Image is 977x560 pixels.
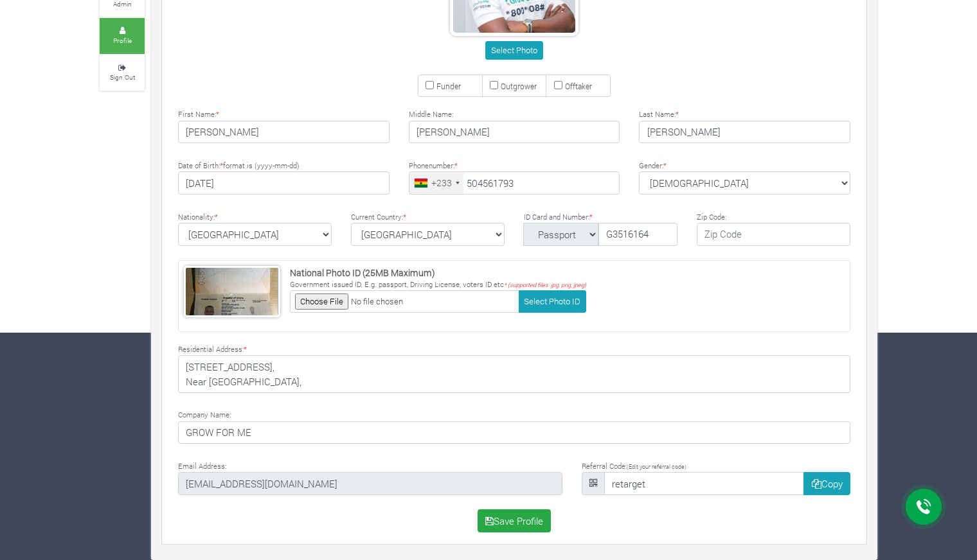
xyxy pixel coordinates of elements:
i: * (supported files .jpg, png, jpeg) [504,281,586,288]
label: Current Country: [351,212,406,223]
input: Type Date of Birth (YYYY-MM-DD) [178,171,390,195]
button: Select Photo ID [519,290,586,313]
strong: National Photo ID (25MB Maximum) [290,267,435,279]
small: Funder [436,81,461,91]
p: Government issued ID. E.g. passport, Driving License, voters ID etc [290,279,586,290]
div: Ghana (Gaana): +233 [409,172,463,194]
a: Sign Out [100,55,145,91]
label: Middle Name: [409,109,453,120]
input: ID Number [598,223,677,246]
small: Profile [113,36,132,45]
div: +233 [431,176,452,189]
label: Company Name: [178,410,231,421]
label: Gender: [639,161,667,171]
label: Nationality: [178,212,218,223]
label: First Name: [178,109,219,120]
small: (Edit your referral code) [627,463,686,470]
small: Sign Out [110,73,135,82]
input: Zip Code [697,223,850,246]
label: Residential Address: [178,344,247,355]
input: Middle Name [409,121,620,144]
button: Save Profile [478,509,551,532]
label: Email Address: [178,461,226,472]
input: Company Name [178,421,850,444]
input: Outgrower [490,81,498,89]
label: Zip Code: [697,212,726,223]
input: Last Name [639,121,850,144]
button: Copy [803,472,850,495]
label: Date of Birth: format is (yyyy-mm-dd) [178,161,300,171]
textarea: [STREET_ADDRESS], Near [GEOGRAPHIC_DATA], [178,355,850,392]
small: Offtaker [565,81,592,91]
a: Profile [100,18,145,53]
input: Offtaker [554,81,562,89]
label: Phonenumber: [409,161,458,171]
small: Outgrower [501,81,537,91]
input: Funder [426,81,434,89]
label: ID Card and Number: [524,212,593,223]
label: Last Name: [639,109,679,120]
button: Select Photo [485,41,542,60]
input: First Name [178,121,390,144]
input: Phone Number [409,171,620,195]
label: Referral Code: [582,461,686,472]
